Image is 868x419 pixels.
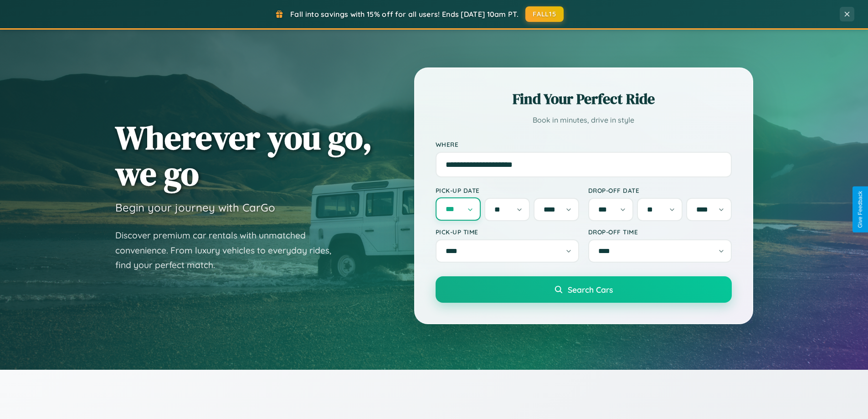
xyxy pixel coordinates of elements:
[436,114,732,127] p: Book in minutes, drive in style
[588,186,732,194] label: Drop-off Date
[588,228,732,236] label: Drop-off Time
[436,276,732,303] button: Search Cars
[857,191,863,228] div: Give Feedback
[290,10,519,19] span: Fall into savings with 15% off for all users! Ends [DATE] 10am PT.
[115,201,275,214] h3: Begin your journey with CarGo
[115,119,372,191] h1: Wherever you go, we go
[115,228,343,273] p: Discover premium car rentals with unmatched convenience. From luxury vehicles to everyday rides, ...
[525,6,564,22] button: FALL15
[436,186,579,194] label: Pick-up Date
[568,285,613,295] span: Search Cars
[436,228,579,236] label: Pick-up Time
[436,89,732,109] h2: Find Your Perfect Ride
[436,140,732,148] label: Where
